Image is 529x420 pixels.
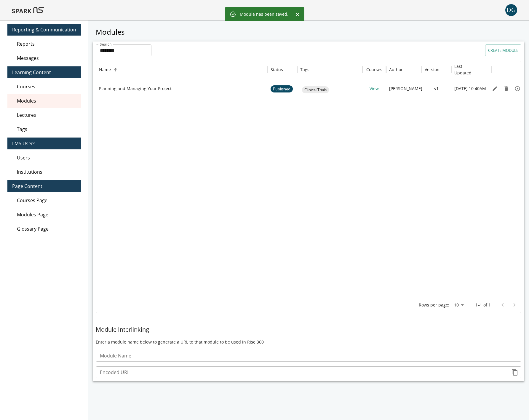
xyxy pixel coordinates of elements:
[96,325,521,334] h6: Module Interlinking
[485,44,521,56] button: Create module
[425,67,439,72] div: Version
[7,20,81,238] nav: main
[7,108,81,122] div: Lectures
[505,4,517,16] button: account of current user
[7,51,81,65] div: Messages
[475,302,491,308] p: 1–1 of 1
[7,94,81,108] div: Modules
[514,86,520,92] svg: Preview
[419,302,449,308] p: Rows per page:
[389,86,422,92] p: [PERSON_NAME]
[17,154,76,161] span: Users
[452,301,466,309] div: 10
[403,66,412,74] button: Sort
[17,197,76,204] span: Courses Page
[293,10,302,19] button: Close
[284,66,292,74] button: Sort
[17,168,76,175] span: Institutions
[12,140,76,147] span: LMS Users
[99,67,111,72] div: Name
[492,86,498,92] svg: Edit
[366,67,382,72] div: Courses
[503,86,509,92] svg: Remove
[17,225,76,232] span: Glossary Page
[480,66,488,74] button: Sort
[12,26,76,33] span: Reporting & Communication
[93,27,524,37] h5: Modules
[17,126,76,133] span: Tags
[7,165,81,179] div: Institutions
[370,86,379,91] a: View
[17,211,76,218] span: Modules Page
[502,84,511,93] button: Remove
[7,37,81,51] div: Reports
[7,122,81,136] div: Tags
[7,151,81,165] div: Users
[7,79,81,94] div: Courses
[12,69,76,76] span: Learning Content
[17,97,76,104] span: Modules
[99,86,172,92] p: Planning and Managing Your Project
[17,83,76,90] span: Courses
[422,78,451,99] div: v1
[7,207,81,222] div: Modules Page
[271,79,293,99] span: Published
[389,67,403,72] div: Author
[454,86,486,92] p: [DATE] 10:40AM
[505,4,517,16] div: DG
[7,138,81,149] div: LMS Users
[12,3,44,17] img: Logo of SPARK at Stanford
[509,366,521,378] button: copy to clipboard
[96,339,521,345] p: Enter a module name below to generate a URL to that module to be used in Rise 360
[513,84,522,93] button: Preview
[17,55,76,62] span: Messages
[440,66,448,74] button: Sort
[7,24,81,36] div: Reporting & Communication
[17,40,76,47] span: Reports
[12,183,76,190] span: Page Content
[111,66,120,74] button: Sort
[100,42,111,47] label: Search
[7,180,81,192] div: Page Content
[300,67,309,72] div: Tags
[17,111,76,119] span: Lectures
[240,9,288,20] div: Module has been saved.
[7,66,81,78] div: Learning Content
[271,67,283,72] div: Status
[310,66,318,74] button: Sort
[7,193,81,207] div: Courses Page
[454,63,480,76] h6: Last Updated
[490,84,499,93] button: Edit
[7,222,81,236] div: Glossary Page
